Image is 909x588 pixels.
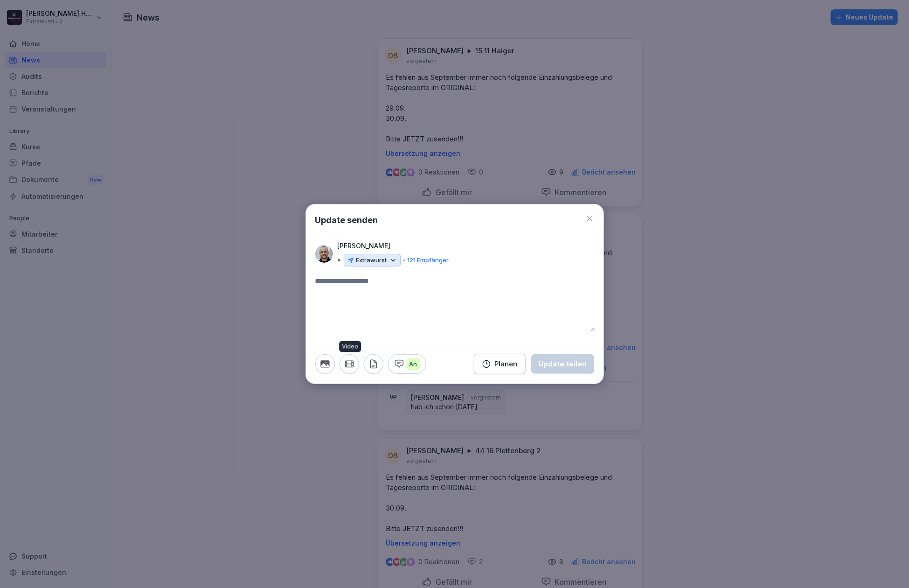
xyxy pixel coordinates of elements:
[531,354,594,374] button: Update teilen
[474,354,526,374] button: Planen
[539,359,587,369] div: Update teilen
[356,256,387,265] p: Extrawurst
[315,245,333,263] img: k5nlqdpwapsdgj89rsfbt2s8.png
[342,343,358,350] p: Video
[315,214,378,226] h1: Update senden
[408,256,449,265] p: 121 Empfänger
[407,358,420,371] p: An
[482,359,518,369] div: Planen
[338,241,391,251] p: [PERSON_NAME]
[388,354,426,374] button: An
